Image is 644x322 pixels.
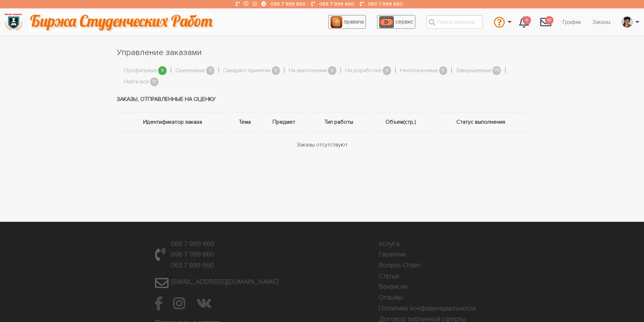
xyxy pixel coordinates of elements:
a: правила [328,15,366,29]
a: 10 [535,13,557,32]
a: Вакансии [379,282,407,291]
a: На выполнении [289,66,327,75]
td: Заказы, отправленные на оценку [117,86,527,112]
a: График [557,15,587,29]
img: logo-135dea9cf721667cc4ddb0c1795e3ba8b7f362e3d0c04e2cc90b931989920324.png [4,12,23,32]
span: 13 [150,77,159,86]
td: Заказы отсутствуют [117,132,527,158]
a: Заказы [587,15,616,29]
img: motto-2ce64da2796df845c65ce8f9480b9c9d679903764b3ca6da4b6de107518df0fe.gif [29,12,214,32]
a: [EMAIL_ADDRESS][DOMAIN_NAME] [171,278,279,286]
h1: Управление заказами [117,47,527,59]
a: сервис [377,15,415,29]
span: 0 [383,66,391,75]
a: Услуги [379,240,400,248]
input: Поиск заказов [427,15,483,29]
a: 063 7 999 660 [171,261,214,269]
span: сервис [395,18,413,25]
span: 0 [158,66,167,75]
a: Найти все [124,77,149,87]
a: На доработке [345,66,382,75]
th: Предмет [259,112,308,132]
a: Статьи [379,272,399,280]
span: 0 [439,66,448,75]
a: Завершенные [456,66,491,75]
img: agreement_icon-feca34a61ba7f3d1581b08bc946b2ec1ccb426f67415f344566775c155b7f62c.png [330,16,342,28]
a: Ожидают принятия [223,66,270,75]
span: 0 [206,66,215,75]
th: Тема [230,112,259,132]
a: Отзывы [379,293,403,302]
span: 175 [492,66,501,75]
a: 096 7 999 660 [270,1,306,7]
a: 096 7 999 660 [171,250,214,259]
a: 063 7 999 660 [368,1,403,7]
img: Screenshot_2019-09-18-17-59-54-353_com.google.android.apps.photos.png [622,16,632,28]
a: Неоплаченные [400,66,438,75]
a: 0 [514,13,535,32]
a: 066 7 999 660 [319,1,354,7]
span: правила [344,18,364,25]
img: play_icon-49f7f135c9dc9a03216cfdbccbe1e3994649169d890fb554cedf0eac35a01ba8.png [379,16,394,28]
span: 10 [545,16,554,25]
a: Оцененные [175,66,205,75]
a: Политика конфиденциальности [379,304,476,313]
th: Объем(стр.) [369,112,433,132]
th: Статус выполнения [432,112,527,132]
th: Тип работы [309,112,369,132]
th: Идентификатор заказа [117,112,230,132]
a: Профильные [124,66,157,75]
span: 0 [523,16,531,25]
span: 0 [272,66,280,75]
a: Гарантии [379,250,406,259]
span: 0 [328,66,336,75]
a: Вопрос-Ответ [379,261,421,269]
a: 066 7 999 660 [171,240,214,248]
